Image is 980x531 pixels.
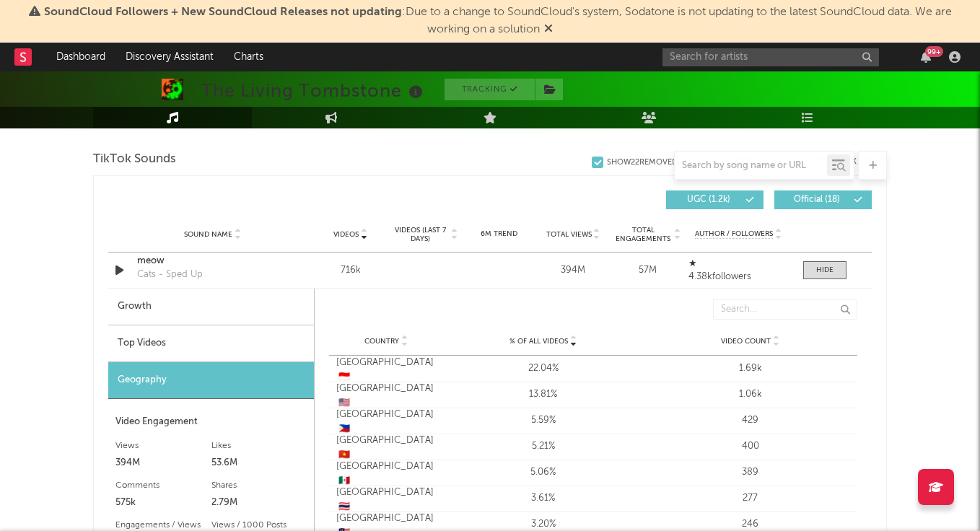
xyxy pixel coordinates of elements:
span: Videos [333,230,359,239]
div: 13.81% [443,387,643,402]
div: 53.6M [211,455,307,472]
div: Views [115,437,211,455]
div: [GEOGRAPHIC_DATA] [336,486,436,514]
div: 716k [317,263,384,278]
div: 394M [115,455,211,472]
div: Geography [108,362,314,399]
div: 2.79M [211,494,307,512]
span: SoundCloud Followers + New SoundCloud Releases not updating [44,6,402,18]
div: 429 [650,413,850,428]
div: 57M [614,263,681,278]
input: Search for artists [662,48,879,66]
span: % of all Videos [509,337,568,346]
div: 22.04% [443,361,643,376]
div: 5.59% [443,413,643,428]
div: 99 + [925,46,943,57]
span: 🇺🇸 [338,398,350,408]
div: Cats - Sped Up [137,268,203,282]
div: 1.06k [650,387,850,402]
span: Sound Name [184,230,232,239]
div: Comments [115,477,211,494]
a: Charts [224,43,274,71]
div: [GEOGRAPHIC_DATA] [336,434,436,462]
div: The Living Tombstone [201,79,426,102]
span: 🇵🇭 [338,424,350,434]
div: Video Engagement [115,413,307,431]
span: Videos (last 7 days) [391,226,450,243]
a: Discovery Assistant [115,43,224,71]
span: Video Count [721,337,771,346]
span: 🇻🇳 [338,450,350,460]
a: meow [137,254,288,268]
strong: ★ [688,259,697,268]
span: UGC ( 1.2k ) [675,196,742,204]
span: Author / Followers [695,229,773,239]
div: 5.21% [443,439,643,454]
span: : Due to a change to SoundCloud's system, Sodatone is not updating to the latest SoundCloud data.... [44,6,952,35]
button: 99+ [921,51,931,63]
div: 277 [650,491,850,506]
div: [GEOGRAPHIC_DATA] [336,356,436,384]
span: Official ( 18 ) [784,196,850,204]
span: Total Engagements [614,226,673,243]
button: Official(18) [774,190,872,209]
button: Tracking [445,79,535,100]
div: 1.69k [650,361,850,376]
div: Growth [108,289,314,325]
div: 389 [650,465,850,480]
div: 6M Trend [465,229,533,240]
div: 4.38k followers [688,272,789,282]
div: 3.61% [443,491,643,506]
div: 394M [540,263,607,278]
div: [GEOGRAPHIC_DATA] [336,460,436,488]
span: 🇹🇭 [338,502,350,512]
div: Shares [211,477,307,494]
span: Total Views [546,230,592,239]
a: ★ [688,259,789,269]
div: [GEOGRAPHIC_DATA] [336,408,436,436]
span: 🇲🇽 [338,476,350,486]
div: 575k [115,494,211,512]
div: Top Videos [108,325,314,362]
div: 5.06% [443,465,643,480]
div: 400 [650,439,850,454]
input: Search... [713,299,857,320]
span: Country [364,337,399,346]
div: Likes [211,437,307,455]
span: Dismiss [544,24,553,35]
span: 🇮🇩 [338,372,350,382]
a: Dashboard [46,43,115,71]
input: Search by song name or URL [675,160,827,172]
div: [GEOGRAPHIC_DATA] [336,382,436,410]
button: UGC(1.2k) [666,190,764,209]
